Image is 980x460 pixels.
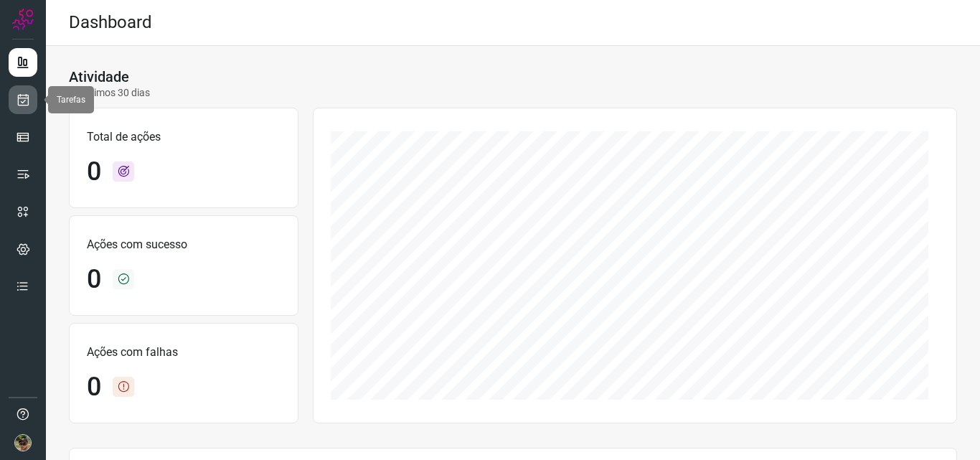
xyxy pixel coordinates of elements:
[14,434,32,451] img: 6adef898635591440a8308d58ed64fba.jpg
[87,128,281,146] p: Total de ações
[87,236,281,253] p: Ações com sucesso
[87,344,281,361] p: Ações com falhas
[87,156,101,187] h1: 0
[87,264,101,295] h1: 0
[69,68,129,85] h3: Atividade
[57,95,85,105] span: Tarefas
[87,372,101,403] h1: 0
[12,9,34,30] img: Logo
[69,85,150,100] p: Últimos 30 dias
[69,12,152,33] h2: Dashboard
